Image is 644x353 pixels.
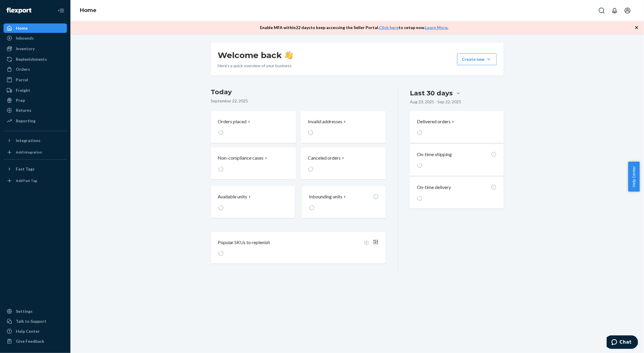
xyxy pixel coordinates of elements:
[285,51,293,59] img: hand-wave emoji
[4,96,67,105] a: Prep
[457,53,497,65] button: Create new
[4,327,67,336] a: Help Center
[260,25,449,31] p: Enable MFA within 22 days to keep accessing the Seller Portal. to setup now. .
[309,193,342,200] p: Inbounding units
[16,308,33,314] div: Settings
[218,118,247,125] p: Orders placed
[16,178,37,183] div: Add Fast Tag
[16,25,28,31] div: Home
[607,335,638,350] iframe: Opens a widget where you can chat to one of our agents
[211,186,295,218] button: Available units
[308,118,342,125] p: Invalid addresses
[16,118,36,124] div: Reporting
[4,106,67,115] a: Returns
[4,86,67,95] a: Freight
[410,89,453,98] div: Last 30 days
[410,99,461,105] p: Aug 23, 2025 - Sep 22, 2025
[218,50,293,60] h1: Welcome back
[211,111,296,143] button: Orders placed
[16,46,35,52] div: Inventory
[211,87,386,97] h3: Today
[301,148,386,179] button: Canceled orders
[16,338,44,344] div: Give Feedback
[4,317,67,326] button: Talk to Support
[4,55,67,64] a: Replenishments
[80,7,97,13] a: Home
[4,136,67,145] button: Integrations
[301,111,386,143] button: Invalid addresses
[425,25,448,30] a: Learn More
[16,318,46,324] div: Talk to Support
[16,77,28,83] div: Parcel
[6,8,31,13] img: Flexport logo
[4,176,67,185] a: Add Fast Tag
[4,337,67,346] button: Give Feedback
[211,98,386,104] p: September 22, 2025
[55,5,67,16] button: Close Navigation
[16,56,47,62] div: Replenishments
[4,23,67,33] a: Home
[308,155,341,161] p: Canceled orders
[4,116,67,126] a: Reporting
[16,107,31,113] div: Returns
[609,5,621,16] button: Open notifications
[628,162,640,192] button: Help Center
[16,328,40,334] div: Help Center
[16,66,30,72] div: Orders
[218,239,270,246] p: Popular SKUs to replenish
[417,151,452,158] p: On-time shipping
[16,138,40,143] div: Integrations
[622,5,633,16] button: Open account menu
[4,148,67,157] a: Add Integration
[302,186,386,218] button: Inbounding units
[4,33,67,43] a: Inbounds
[4,75,67,85] a: Parcel
[596,5,608,16] button: Open Search Box
[16,166,35,172] div: Fast Tags
[417,118,455,125] button: Delivered orders
[16,35,34,41] div: Inbounds
[16,87,30,93] div: Freight
[4,307,67,316] a: Settings
[4,65,67,74] a: Orders
[4,44,67,53] a: Inventory
[218,155,264,161] p: Non-compliance cases
[379,25,399,30] a: Click here
[218,63,293,69] p: Here’s a quick overview of your business
[211,148,296,179] button: Non-compliance cases
[417,184,451,191] p: On-time delivery
[75,2,101,19] ol: breadcrumbs
[16,150,42,155] div: Add Integration
[16,97,25,103] div: Prep
[4,164,67,174] button: Fast Tags
[218,193,247,200] p: Available units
